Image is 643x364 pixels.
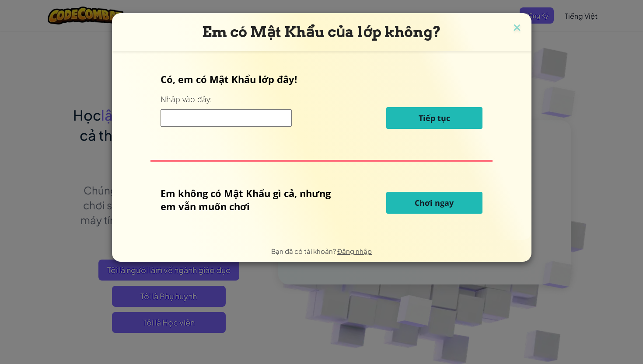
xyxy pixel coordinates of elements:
span: Tiếp tục [419,113,450,123]
p: Em không có Mật Khẩu gì cả, nhưng em vẫn muốn chơi [161,187,342,213]
button: Chơi ngay [386,192,482,214]
a: Đăng nhập [337,247,372,255]
span: Bạn đã có tài khoản? [271,247,337,255]
img: close icon [511,22,523,35]
p: Có, em có Mật Khẩu lớp đây! [161,73,482,86]
span: Chơi ngay [415,198,454,208]
label: Nhập vào đây: [161,94,212,105]
span: Em có Mật Khẩu của lớp không? [202,23,441,41]
button: Tiếp tục [386,107,482,129]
